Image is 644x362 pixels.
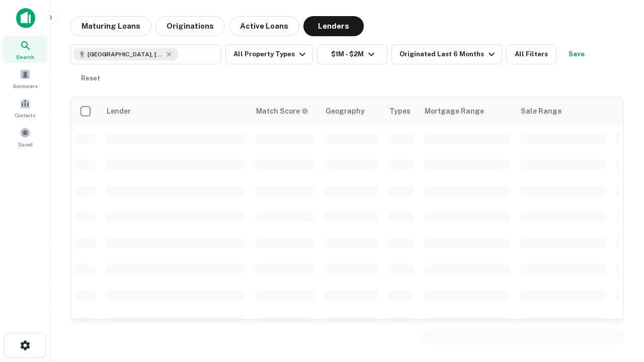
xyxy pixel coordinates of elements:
[319,97,383,125] th: Geography
[101,97,250,125] th: Lender
[560,44,593,64] button: Save your search to get updates of matches that match your search criteria.
[256,106,308,117] div: Capitalize uses an advanced AI algorithm to match your search with the best lender. The match sco...
[317,44,387,64] button: $1M - $2M
[425,105,484,117] div: Mortgage Range
[229,16,299,36] button: Active Loans
[70,16,151,36] button: Maturing Loans
[15,111,35,119] span: Contacts
[3,36,47,63] a: Search
[399,48,498,60] div: Originated Last 6 Months
[16,53,34,61] span: Search
[155,16,225,36] button: Originations
[506,44,556,64] button: All Filters
[250,97,319,125] th: Capitalize uses an advanced AI algorithm to match your search with the best lender. The match sco...
[18,140,33,148] span: Saved
[326,105,365,117] div: Geography
[3,123,47,150] a: Saved
[515,97,611,125] th: Sale Range
[521,105,561,117] div: Sale Range
[3,65,47,92] a: Borrowers
[225,44,313,64] button: All Property Types
[107,105,131,117] div: Lender
[3,94,47,121] a: Contacts
[256,106,306,117] h6: Match Score
[16,8,35,28] img: capitalize-icon.png
[88,50,163,59] span: [GEOGRAPHIC_DATA], [GEOGRAPHIC_DATA], [GEOGRAPHIC_DATA]
[303,16,364,36] button: Lenders
[594,282,644,330] iframe: Chat Widget
[383,97,419,125] th: Types
[74,68,107,88] button: Reset
[13,82,37,90] span: Borrowers
[419,97,515,125] th: Mortgage Range
[391,44,502,64] button: Originated Last 6 Months
[389,105,411,117] div: Types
